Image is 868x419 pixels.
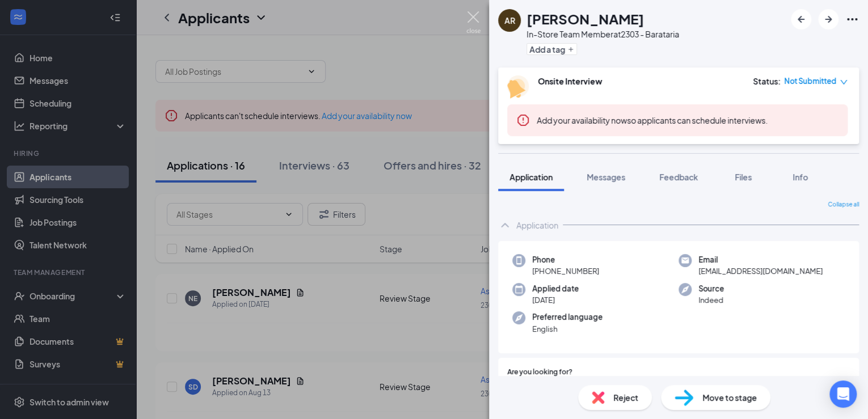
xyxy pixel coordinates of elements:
[828,200,859,209] span: Collapse all
[818,9,838,29] button: ArrowRight
[793,172,808,182] span: Info
[702,391,757,404] span: Move to stage
[735,172,752,182] span: Files
[504,15,515,26] div: AR
[509,172,553,182] span: Application
[840,78,848,86] span: down
[526,28,679,40] div: In-Store Team Member at 2303 - Barataria
[532,265,599,277] span: [PHONE_NUMBER]
[516,219,558,231] div: Application
[532,283,579,294] span: Applied date
[532,323,602,335] span: English
[613,391,638,404] span: Reject
[537,115,768,125] span: so applicants can schedule interviews.
[516,113,530,127] svg: Error
[791,9,811,29] button: ArrowLeftNew
[538,76,602,86] b: Onsite Interview
[829,380,857,408] div: Open Intercom Messenger
[698,254,823,265] span: Email
[698,265,823,277] span: [EMAIL_ADDRESS][DOMAIN_NAME]
[567,46,574,53] svg: Plus
[698,283,724,294] span: Source
[821,12,835,26] svg: ArrowRight
[753,75,781,87] div: Status :
[587,172,625,182] span: Messages
[532,254,599,265] span: Phone
[532,311,602,323] span: Preferred language
[532,294,579,306] span: [DATE]
[526,43,577,55] button: PlusAdd a tag
[498,218,512,232] svg: ChevronUp
[507,367,572,378] span: Are you looking for?
[784,75,836,87] span: Not Submitted
[537,115,627,126] button: Add your availability now
[845,12,859,26] svg: Ellipses
[526,9,644,28] h1: [PERSON_NAME]
[698,294,724,306] span: Indeed
[659,172,698,182] span: Feedback
[794,12,808,26] svg: ArrowLeftNew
